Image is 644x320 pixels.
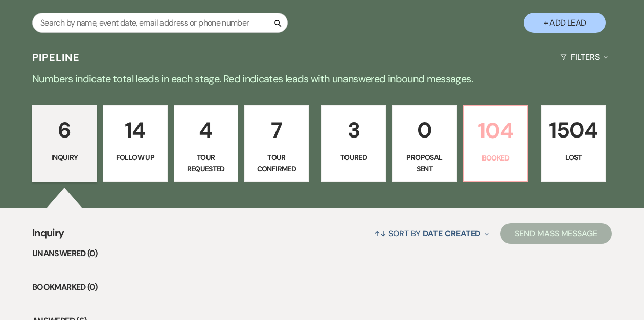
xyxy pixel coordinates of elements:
[399,152,450,175] p: Proposal Sent
[321,105,386,182] a: 3Toured
[548,113,599,147] p: 1504
[32,281,612,294] li: Bookmarked (0)
[541,105,606,182] a: 1504Lost
[32,225,64,247] span: Inquiry
[524,13,606,33] button: + Add Lead
[39,113,90,147] p: 6
[399,113,450,147] p: 0
[328,113,379,147] p: 3
[251,113,302,147] p: 7
[180,152,232,175] p: Tour Requested
[32,105,97,182] a: 6Inquiry
[470,113,521,148] p: 104
[32,50,80,64] h3: Pipeline
[556,43,612,71] button: Filters
[374,228,386,239] span: ↑↓
[103,105,167,182] a: 14Follow Up
[463,105,528,182] a: 104Booked
[180,113,232,147] p: 4
[392,105,456,182] a: 0Proposal Sent
[32,247,612,260] li: Unanswered (0)
[174,105,238,182] a: 4Tour Requested
[500,223,612,244] button: Send Mass Message
[251,152,302,175] p: Tour Confirmed
[423,228,480,239] span: Date Created
[32,13,288,33] input: Search by name, event date, email address or phone number
[370,220,493,247] button: Sort By Date Created
[39,152,90,163] p: Inquiry
[109,113,160,147] p: 14
[109,152,160,163] p: Follow Up
[470,152,521,164] p: Booked
[328,152,379,163] p: Toured
[548,152,599,163] p: Lost
[244,105,309,182] a: 7Tour Confirmed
